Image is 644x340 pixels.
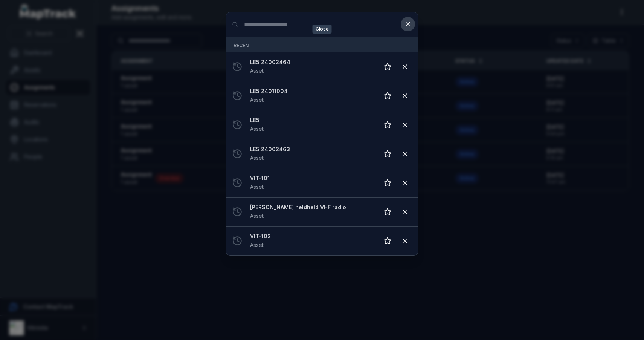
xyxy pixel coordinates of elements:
span: Asset [250,96,264,103]
a: LE5 24002464Asset [250,58,373,75]
strong: LE5 [250,116,373,124]
strong: LE5 24002463 [250,145,373,153]
strong: LE5 24011004 [250,87,373,95]
a: VIT-102Asset [250,233,373,249]
strong: VIT-102 [250,233,373,240]
span: Asset [250,184,264,190]
strong: LE5 24002464 [250,58,373,66]
span: Asset [250,242,264,248]
a: LE5 24011004Asset [250,87,373,104]
a: VIT-101Asset [250,175,373,191]
a: LE5Asset [250,116,373,133]
span: Recent [233,43,252,48]
strong: [PERSON_NAME] heldheld VHF radio [250,204,373,211]
span: Asset [250,67,264,74]
a: LE5 24002463Asset [250,145,373,162]
span: Asset [250,155,264,161]
span: Close [313,25,332,34]
span: Asset [250,213,264,219]
a: [PERSON_NAME] heldheld VHF radioAsset [250,204,373,220]
span: Asset [250,126,264,132]
strong: VIT-101 [250,175,373,182]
